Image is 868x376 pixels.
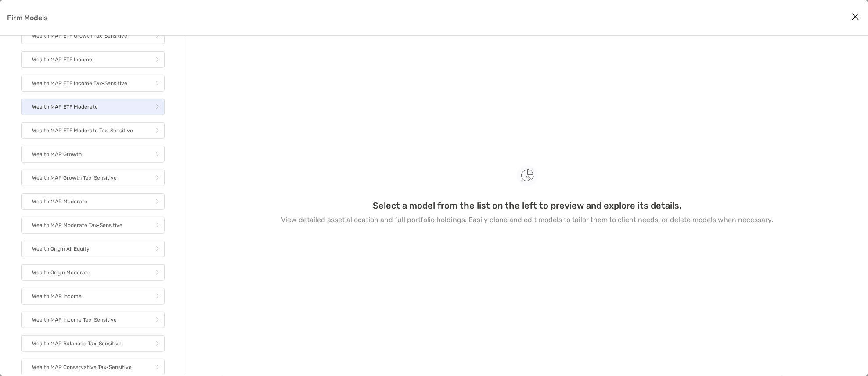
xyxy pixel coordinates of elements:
a: Wealth MAP Balanced Tax-Sensitive [21,335,165,352]
p: Wealth MAP ETF Moderate Tax-Sensitive [32,125,133,136]
p: Wealth MAP ETF Income [32,54,92,65]
button: Close modal [849,11,862,24]
p: Wealth MAP ETF Moderate [32,102,98,113]
p: Firm Models [7,12,48,23]
a: Wealth MAP Conservative Tax-Sensitive [21,359,165,376]
a: Wealth MAP Income Tax-Sensitive [21,312,165,328]
a: Wealth MAP Growth Tax-Sensitive [21,170,165,186]
p: Wealth MAP Balanced Tax-Sensitive [32,338,122,349]
h3: Select a model from the list on the left to preview and explore its details. [373,200,681,211]
a: Wealth MAP ETF Moderate [21,99,165,115]
p: Wealth Origin Moderate [32,267,90,278]
a: Wealth MAP Income [21,288,165,305]
a: Wealth MAP ETF Income [21,51,165,68]
p: Wealth MAP Income Tax-Sensitive [32,315,117,326]
a: Wealth MAP Moderate [21,193,165,210]
a: Wealth Origin All Equity [21,241,165,257]
a: Wealth Origin Moderate [21,264,165,281]
a: Wealth MAP Moderate Tax-Sensitive [21,217,165,234]
a: Wealth MAP ETF Growth Tax-Sensitive [21,28,165,44]
p: Wealth MAP Moderate [32,196,87,207]
p: View detailed asset allocation and full portfolio holdings. Easily clone and edit models to tailo... [281,214,773,225]
p: Wealth MAP ETF Growth Tax-Sensitive [32,31,127,42]
p: Wealth MAP ETF income Tax-Sensitive [32,78,127,89]
a: Wealth MAP Growth [21,146,165,163]
p: Wealth MAP Growth [32,149,82,160]
a: Wealth MAP ETF income Tax-Sensitive [21,75,165,92]
p: Wealth MAP Income [32,291,82,302]
p: Wealth MAP Moderate Tax-Sensitive [32,220,122,231]
a: Wealth MAP ETF Moderate Tax-Sensitive [21,122,165,139]
p: Wealth MAP Growth Tax-Sensitive [32,173,117,184]
p: Wealth Origin All Equity [32,244,90,255]
p: Wealth MAP Conservative Tax-Sensitive [32,362,132,373]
